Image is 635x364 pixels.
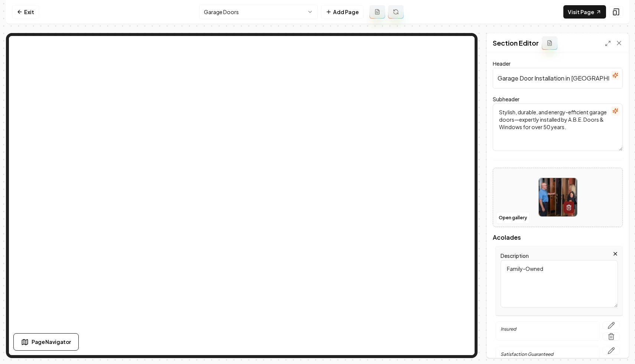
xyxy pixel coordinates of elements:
[542,36,557,50] button: Add admin section prompt
[493,96,520,102] label: Subheader
[539,178,577,216] img: image
[13,333,79,351] button: Page Navigator
[496,212,530,224] button: Open gallery
[369,5,385,19] button: Add admin page prompt
[321,5,364,19] button: Add Page
[493,38,539,48] h2: Section Editor
[501,252,529,259] label: Description
[12,5,39,19] a: Exit
[501,326,595,332] p: Insured
[32,338,71,346] span: Page Navigator
[501,351,595,357] p: Satisfaction Guaranteed
[493,60,511,67] label: Header
[493,235,623,240] span: Acolades
[563,5,606,19] a: Visit Page
[388,5,404,19] button: Regenerate page
[493,68,623,89] input: Header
